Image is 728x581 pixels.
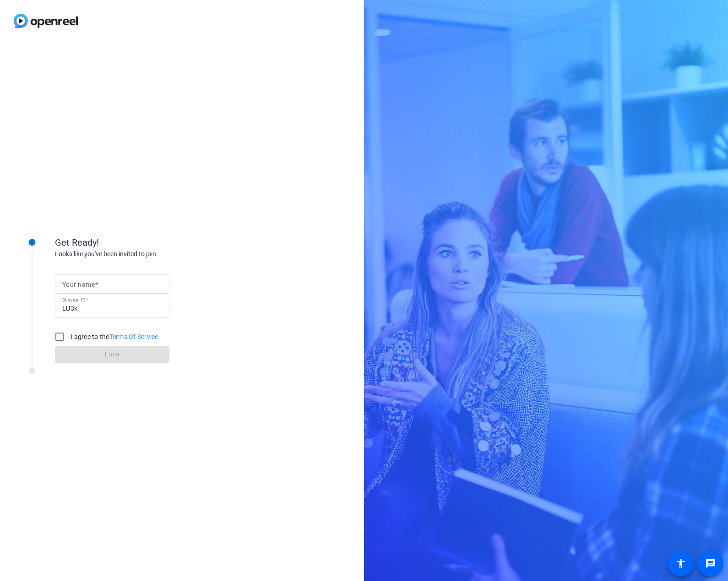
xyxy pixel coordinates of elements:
label: I agree to the [69,332,158,341]
mat-label: Your name [62,281,95,288]
div: Looks like you've been invited to join [55,249,238,259]
a: Terms Of Service [109,333,158,340]
mat-icon: accessibility [675,558,686,569]
mat-icon: message [705,558,716,569]
mat-label: Session ID [62,297,86,302]
div: Get Ready! [55,236,238,249]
